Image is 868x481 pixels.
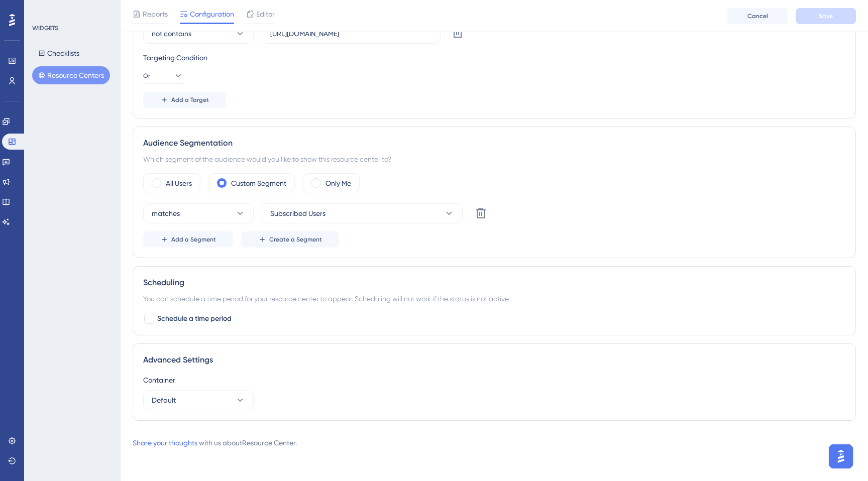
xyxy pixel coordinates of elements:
label: Only Me [325,177,351,189]
span: not contains [152,28,191,40]
div: Targeting Condition [143,52,845,64]
span: matches [152,207,180,219]
span: Reports [143,8,168,20]
span: Configuration [190,8,234,20]
span: Save [819,12,833,20]
div: You can schedule a time period for your resource center to appear. Scheduling will not work if th... [143,293,845,305]
div: Scheduling [143,277,845,289]
button: Add a Target [143,92,226,108]
button: Default [143,390,254,410]
span: Subscribed Users [270,207,325,219]
label: Custom Segment [231,177,286,189]
div: Container [143,374,845,386]
span: Add a Segment [171,235,216,244]
div: with us about Resource Center . [133,437,297,449]
button: not contains [143,24,254,44]
button: Resource Centers [32,66,110,84]
button: Create a Segment [241,231,339,248]
div: Audience Segmentation [143,137,845,149]
div: WIDGETS [32,24,58,32]
button: Add a Segment [143,231,233,248]
button: Or [143,68,183,84]
span: Editor [256,8,275,20]
button: matches [143,203,254,223]
span: Add a Target [171,96,209,104]
label: All Users [166,177,192,189]
button: Checklists [32,44,85,62]
span: Schedule a time period [157,313,232,325]
button: Cancel [727,8,788,24]
button: Subscribed Users [262,203,463,223]
span: Or [143,72,150,80]
span: Cancel [747,12,768,20]
div: Advanced Settings [143,354,845,366]
button: Save [796,8,856,24]
a: Share your thoughts [133,439,197,447]
iframe: UserGuiding AI Assistant Launcher [826,441,856,471]
div: Which segment of the audience would you like to show this resource center to? [143,153,845,165]
span: Default [152,394,176,406]
input: yourwebsite.com/path [270,28,432,39]
span: Create a Segment [269,235,322,244]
